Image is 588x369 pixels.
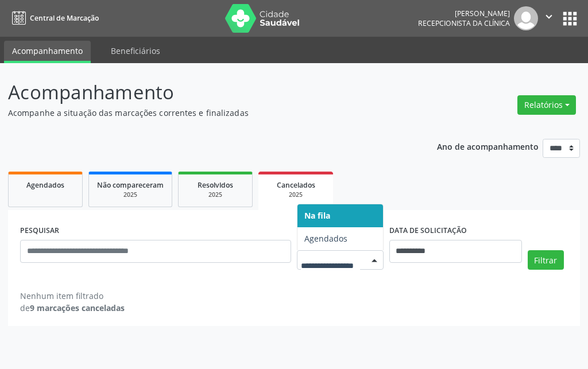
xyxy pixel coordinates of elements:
span: Agendados [304,233,347,244]
span: Central de Marcação [30,13,99,23]
div: de [20,302,125,314]
label: PESQUISAR [20,222,59,240]
a: Central de Marcação [8,9,99,28]
label: DATA DE SOLICITAÇÃO [389,222,467,240]
button: apps [560,9,580,29]
div: Nenhum item filtrado [20,290,125,302]
div: 2025 [97,191,164,199]
div: 2025 [266,191,325,199]
span: Não compareceram [97,180,164,190]
span: Recepcionista da clínica [418,18,510,28]
i:  [543,10,555,23]
span: Cancelados [277,180,315,190]
p: Ano de acompanhamento [437,139,539,153]
span: Agendados [26,180,64,190]
div: [PERSON_NAME] [418,9,510,18]
button: Filtrar [528,250,564,270]
a: Beneficiários [103,41,168,61]
button:  [538,6,560,30]
a: Acompanhamento [4,41,91,63]
p: Acompanhe a situação das marcações correntes e finalizadas [8,107,408,119]
button: Relatórios [517,95,576,115]
img: img [514,6,538,30]
p: Acompanhamento [8,78,408,107]
span: Na fila [304,210,330,221]
span: Resolvidos [198,180,233,190]
strong: 9 marcações canceladas [30,302,125,313]
div: 2025 [187,191,244,199]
